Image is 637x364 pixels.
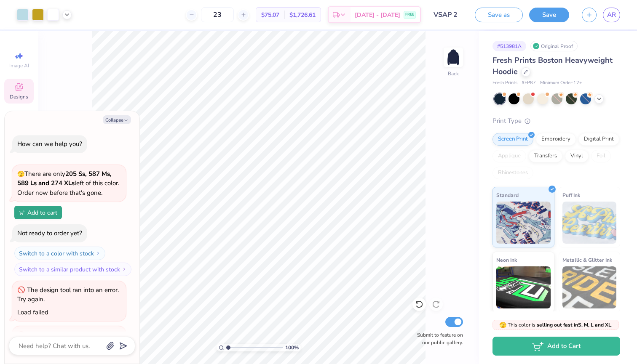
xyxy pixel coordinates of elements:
[492,55,613,77] span: Fresh Prints Boston Heavyweight Hoodie
[17,331,119,349] div: The design tool ran into an error. Try again.
[122,267,127,272] img: Switch to a similar product with stock
[496,266,551,308] img: Neon Ink
[499,321,613,329] span: This color is .
[17,286,119,304] div: The design tool ran into an error. Try again.
[496,191,519,199] span: Standard
[492,80,517,87] span: Fresh Prints
[14,247,105,260] button: Switch to a color with stock
[492,337,620,356] button: Add to Cart
[17,229,82,237] div: Not ready to order yet?
[492,167,533,179] div: Rhinestones
[14,263,131,276] button: Switch to a similar product with stock
[448,70,459,77] div: Back
[529,8,569,22] button: Save
[565,150,589,162] div: Vinyl
[96,251,101,256] img: Switch to a color with stock
[562,266,617,308] img: Metallic & Glitter Ink
[355,11,400,19] span: [DATE] - [DATE]
[19,210,25,215] img: Add to cart
[492,133,533,146] div: Screen Print
[475,8,523,22] button: Save as
[17,140,82,148] div: How can we help you?
[499,321,506,329] span: 🫣
[496,202,551,244] img: Standard
[17,170,119,197] span: There are only left of this color. Order now before that's gone.
[536,133,576,146] div: Embroidery
[412,331,463,346] label: Submit to feature on our public gallery.
[607,10,616,20] span: AR
[261,11,279,19] span: $75.07
[562,202,617,244] img: Puff Ink
[522,80,536,87] span: # FP87
[530,41,578,51] div: Original Proof
[562,255,612,264] span: Metallic & Glitter Ink
[405,12,414,18] span: FREE
[103,115,131,124] button: Collapse
[17,308,48,316] div: Load failed
[591,150,611,162] div: Foil
[201,7,234,22] input: – –
[540,80,582,87] span: Minimum Order: 12 +
[562,191,580,199] span: Puff Ink
[603,8,620,22] a: AR
[10,93,28,100] span: Designs
[14,206,62,219] button: Add to cart
[285,344,299,351] span: 100 %
[496,255,517,264] span: Neon Ink
[537,321,611,328] strong: selling out fast in S, M, L and XL
[445,49,462,66] img: Back
[492,41,526,51] div: # 513981A
[17,170,24,178] span: 🫣
[427,6,468,23] input: Untitled Design
[529,150,562,162] div: Transfers
[9,62,29,69] span: Image AI
[492,150,526,162] div: Applique
[578,133,619,146] div: Digital Print
[289,11,316,19] span: $1,726.61
[492,116,620,126] div: Print Type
